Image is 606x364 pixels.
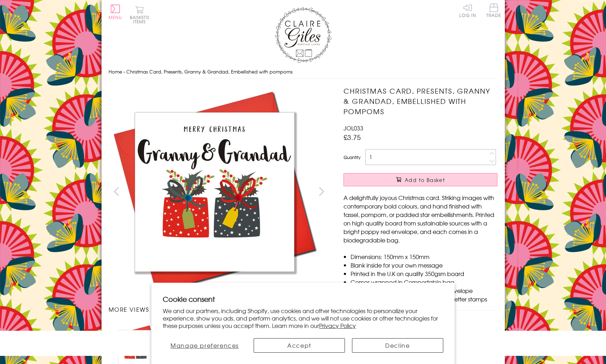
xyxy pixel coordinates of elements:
li: Printed in the U.K on quality 350gsm board [351,269,497,278]
span: Manage preferences [171,341,239,350]
img: Christmas Card, Presents, Granny & Grandad, Embellished with pompoms [108,86,321,298]
button: Manage preferences [163,338,247,353]
li: Blank inside for your own message [351,261,497,269]
button: Accept [254,338,345,353]
span: Menu [109,14,122,20]
button: Decline [352,338,443,353]
button: Add to Basket [344,173,497,186]
span: JOL033 [344,124,363,132]
span: › [123,68,125,75]
h3: More views [109,305,330,313]
button: Menu [109,5,122,19]
li: Dimensions: 150mm x 150mm [351,252,497,261]
h1: Christmas Card, Presents, Granny & Grandad, Embellished with pompoms [344,86,497,116]
img: Christmas Card, Presents, Granny & Grandad, Embellished with pompoms [329,86,542,298]
span: Christmas Card, Presents, Granny & Grandad, Embellished with pompoms [126,68,293,75]
a: Home [109,68,122,75]
span: 0 items [133,14,149,25]
button: next [313,183,329,199]
span: Trade [486,4,501,17]
button: prev [109,183,125,199]
nav: breadcrumbs [109,65,498,79]
button: Basket0 items [130,6,149,24]
p: We and our partners, including Shopify, use cookies and other technologies to personalize your ex... [163,307,443,329]
h2: Cookie consent [163,294,443,304]
span: Add to Basket [405,176,445,183]
a: Trade [486,4,501,19]
a: Log In [459,4,476,17]
label: Quantity [344,154,360,160]
p: A delightfully joyous Christmas card. Striking images with contemporary bold colours, and hand fi... [344,193,497,244]
a: Privacy Policy [319,321,356,330]
img: Claire Giles Greetings Cards [275,7,331,63]
li: Comes wrapped in Compostable bag [351,278,497,286]
span: £3.75 [344,132,361,142]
